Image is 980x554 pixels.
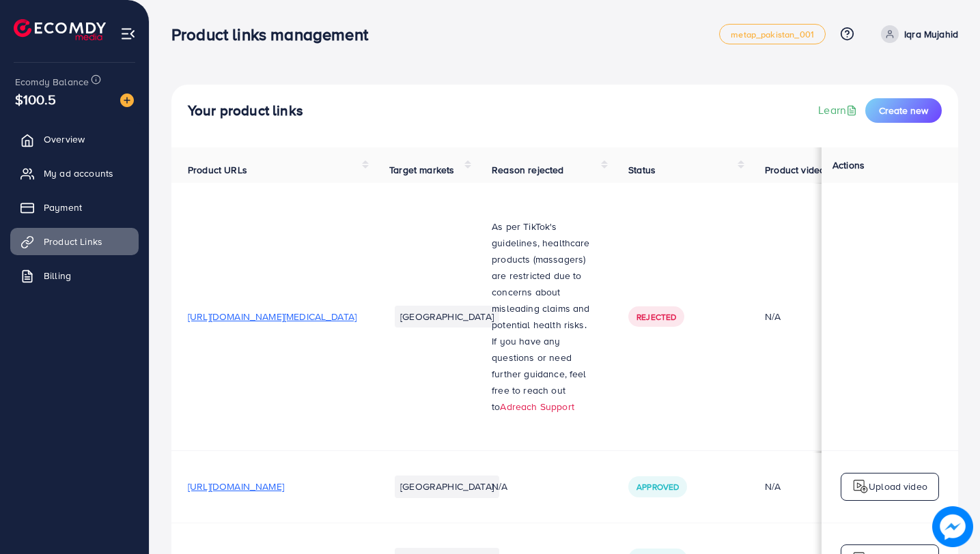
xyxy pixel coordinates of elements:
p: Upload video [869,478,927,495]
span: N/A [492,480,507,493]
img: menu [120,26,136,42]
div: N/A [765,480,861,493]
span: Approved [636,481,679,493]
span: [URL][DOMAIN_NAME] [188,480,284,493]
button: Create new [865,98,942,123]
a: Payment [10,194,139,221]
p: Iqra Mujahid [904,26,958,42]
a: Overview [10,126,139,153]
span: $100.5 [15,89,56,109]
span: Rejected [636,311,676,323]
span: My ad accounts [44,166,113,180]
div: N/A [765,310,861,323]
span: Status [628,163,656,177]
li: [GEOGRAPHIC_DATA] [395,476,499,497]
span: Target markets [389,163,454,177]
a: Product Links [10,228,139,255]
span: Reason rejected [492,163,563,177]
span: Product URLs [188,163,247,177]
img: image [120,93,134,107]
span: [URL][DOMAIN_NAME][MEDICAL_DATA] [188,310,356,323]
img: logo [14,19,106,40]
p: As per TikTok's guidelines, healthcare products (massagers) are restricted due to concerns about ... [492,218,596,333]
img: image [934,508,971,545]
span: metap_pakistan_001 [731,30,814,39]
a: metap_pakistan_001 [719,24,826,44]
a: Learn [818,102,860,118]
span: Product Links [44,235,102,248]
h4: Your product links [188,102,303,119]
span: Actions [832,158,865,172]
span: Billing [44,269,71,282]
a: Billing [10,262,139,289]
li: [GEOGRAPHIC_DATA] [395,306,499,327]
a: Iqra Mujahid [876,25,958,43]
a: My ad accounts [10,160,139,187]
span: Create new [879,104,928,117]
span: Product video [765,163,825,177]
a: Adreach Support [500,400,574,413]
span: Payment [44,201,82,214]
h3: Product links management [171,25,379,44]
p: If you have any questions or need further guidance, feel free to reach out to [492,333,596,415]
span: Ecomdy Balance [15,75,89,89]
img: logo [852,478,869,495]
span: Overview [44,132,85,146]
